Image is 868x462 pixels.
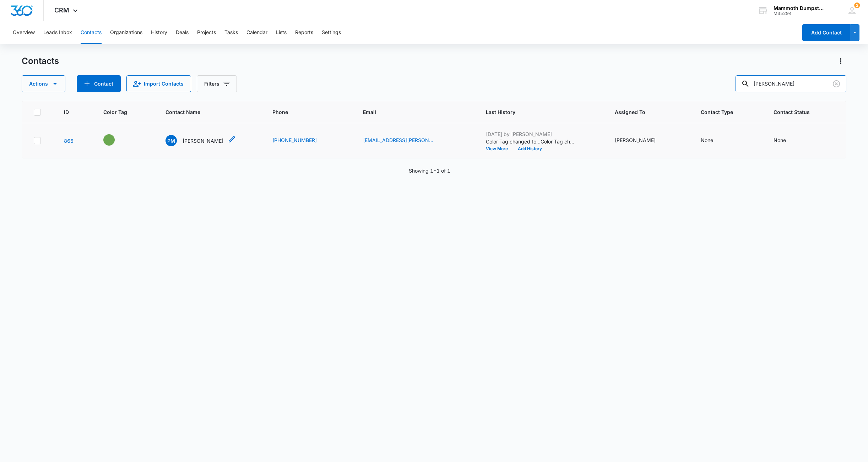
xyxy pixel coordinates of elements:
button: Leads Inbox [43,21,72,44]
button: View More [486,147,513,151]
div: - - Select to Edit Field [103,134,128,146]
span: Contact Status [774,108,824,116]
div: Phone - 6053904551 - Select to Edit Field [272,136,330,145]
p: [PERSON_NAME] [183,137,223,145]
span: CRM [54,6,69,14]
span: Email [363,108,459,116]
button: Actions [22,75,65,92]
button: Lists [276,21,287,44]
span: 2 [854,2,860,8]
div: None [774,136,786,144]
button: Import Contacts [126,75,191,92]
div: account name [774,5,825,11]
span: ID [64,108,76,116]
div: account id [774,11,825,16]
input: Search Contacts [736,75,846,92]
div: Contact Name - Patricia Meyers - Select to Edit Field [166,135,236,146]
button: Filters [197,75,237,92]
button: Add Contact [802,24,850,41]
button: Calendar [246,21,267,44]
div: None [701,136,713,144]
div: notifications count [854,2,860,8]
button: Add Contact [77,75,121,92]
div: Email - pat.meyers@midconetwork.com - Select to Edit Field [363,136,447,145]
p: Showing 1-1 of 1 [409,167,450,174]
div: Contact Status - None - Select to Edit Field [774,136,799,145]
button: Settings [322,21,341,44]
span: Color Tag [103,108,138,116]
a: [EMAIL_ADDRESS][PERSON_NAME][DOMAIN_NAME] [363,136,434,144]
div: Contact Type - None - Select to Edit Field [701,136,726,145]
div: [PERSON_NAME] [615,136,656,144]
button: Reports [295,21,313,44]
button: History [151,21,167,44]
span: Contact Name [166,108,245,116]
span: PM [166,135,177,146]
span: Last History [486,108,587,116]
button: Add History [513,147,547,151]
button: Contacts [81,21,102,44]
span: Assigned To [615,108,673,116]
button: Clear [831,78,842,89]
button: Projects [197,21,216,44]
h1: Contacts [22,56,59,66]
button: Deals [176,21,189,44]
button: Overview [13,21,35,44]
button: Tasks [224,21,238,44]
p: [DATE] by [PERSON_NAME] [486,130,575,138]
a: Navigate to contact details page for Patricia Meyers [64,138,74,144]
span: Phone [272,108,336,116]
a: [PHONE_NUMBER] [272,136,317,144]
div: Assigned To - Bryan McCartney - Select to Edit Field [615,136,668,145]
p: Color Tag changed to ... Color Tag changed to rgb(106, 168, 79). [486,138,575,145]
span: Contact Type [701,108,746,116]
button: Organizations [110,21,142,44]
button: Actions [835,55,846,67]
